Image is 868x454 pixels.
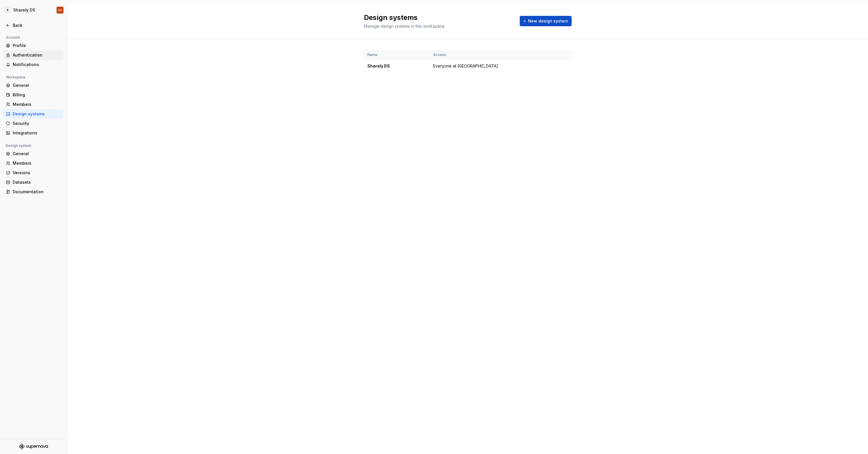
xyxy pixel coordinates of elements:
a: Documentation [3,187,63,196]
div: Back [13,22,61,28]
a: General [3,81,63,90]
a: Members [3,159,63,168]
div: Design system [3,142,34,149]
div: Design systems [13,111,61,117]
span: New design system [528,18,568,24]
div: Billing [13,92,61,98]
a: General [3,149,63,158]
div: Account [3,34,22,41]
div: Integrations [13,130,61,136]
div: Documentation [13,189,61,195]
div: General [13,82,61,88]
span: Everyone at [GEOGRAPHIC_DATA] [433,63,498,69]
a: Design systems [3,109,63,119]
a: Security [3,119,63,128]
button: New design system [520,16,572,26]
div: General [13,151,61,157]
div: Sharely DS [13,7,35,13]
a: Notifications [3,60,63,69]
div: CC [58,8,62,12]
div: Sharely DS [367,63,426,69]
div: Notifications [13,62,61,67]
div: Datasets [13,179,61,185]
div: Authentication [13,52,61,58]
div: Members [13,160,61,166]
div: Security [13,121,61,126]
svg: Supernova Logo [19,444,48,449]
a: Datasets [3,178,63,187]
a: Authentication [3,50,63,60]
a: Members [3,100,63,109]
div: Workspace [3,74,28,81]
a: Back [3,21,63,30]
a: Versions [3,168,63,177]
button: SSharely DSCC [1,4,66,16]
div: Versions [13,170,61,176]
div: Profile [13,43,61,48]
th: Access [430,50,516,60]
th: Name [364,50,430,60]
h2: Design systems [364,13,513,22]
a: Integrations [3,128,63,138]
a: Billing [3,90,63,100]
span: Manage design systems in this workspace. [364,24,445,29]
div: S [4,7,11,14]
div: Members [13,102,61,107]
a: Profile [3,41,63,50]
